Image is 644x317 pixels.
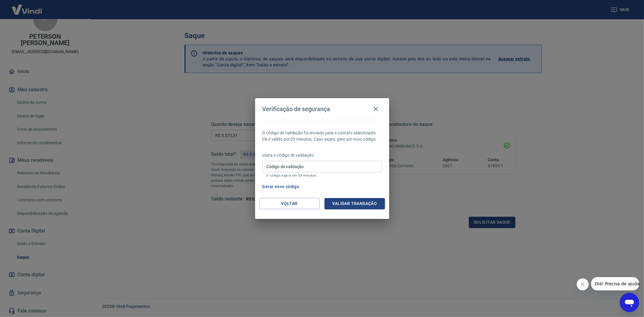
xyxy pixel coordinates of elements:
span: Olá! Precisa de ajuda? [4,4,51,9]
iframe: Mensagem da empresa [591,277,639,290]
iframe: Botão para abrir a janela de mensagens [620,293,639,312]
iframe: Fechar mensagem [577,278,589,290]
h4: Verificação de segurança [262,105,330,113]
button: Gerar novo código [260,181,302,192]
p: O código de validação foi enviado para o contato selecionado. Ele é válido por 03 minutos. Caso e... [262,130,382,142]
button: Voltar [259,198,320,209]
button: Validar transação [325,198,385,209]
p: O código expira em 03 minutos. [267,174,378,178]
p: Insira o código de validação [262,152,382,158]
